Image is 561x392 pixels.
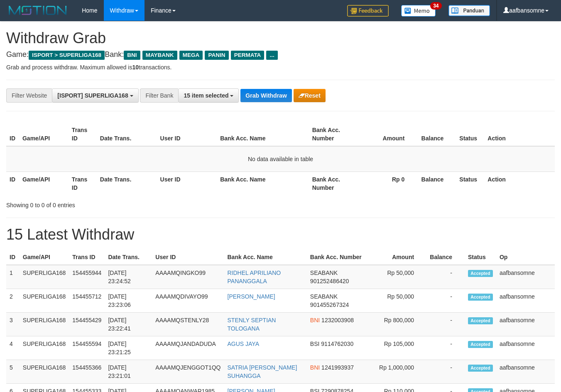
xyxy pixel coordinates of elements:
th: ID [6,250,20,265]
a: AGUS JAYA [228,341,260,347]
td: aafbansomne [496,265,555,289]
th: Balance [417,122,456,146]
th: ID [6,171,19,195]
td: 154455594 [69,336,105,360]
span: BSI [310,341,320,347]
span: MAYBANK [142,51,177,60]
td: Rp 50,000 [374,289,427,313]
td: SUPERLIGA168 [20,313,69,336]
img: panduan.png [448,5,490,16]
th: Balance [426,250,465,265]
span: Accepted [468,294,493,301]
td: 5 [6,360,20,384]
span: BNI [310,364,320,371]
td: AAAAMQJENGGOT1QQ [152,360,224,384]
td: [DATE] 23:21:01 [105,360,152,384]
span: Accepted [468,341,493,348]
th: Action [484,122,555,146]
th: Op [496,250,555,265]
th: Bank Acc. Number [309,122,358,146]
span: 34 [430,2,441,10]
th: User ID [157,171,217,195]
th: Balance [417,171,456,195]
th: ID [6,122,19,146]
span: ISPORT > SUPERLIGA168 [29,51,105,60]
td: AAAAMQJANDADUDA [152,336,224,360]
th: Date Trans. [97,122,157,146]
th: User ID [157,122,217,146]
td: Rp 800,000 [374,313,427,336]
td: 3 [6,313,20,336]
h1: Withdraw Grab [6,30,555,47]
strong: 10 [132,64,139,71]
a: SATRIA [PERSON_NAME] SUHANGGA [228,364,297,379]
th: Game/API [20,250,69,265]
span: Accepted [468,317,493,324]
th: Date Trans. [97,171,157,195]
th: Bank Acc. Number [307,250,374,265]
td: - [426,313,465,336]
td: Rp 105,000 [374,336,427,360]
span: Copy 901455267324 to clipboard [310,301,349,308]
span: [ISPORT] SUPERLIGA168 [57,92,128,99]
th: User ID [152,250,224,265]
td: [DATE] 23:23:06 [105,289,152,313]
th: Amount [358,122,417,146]
td: 154455944 [69,265,105,289]
td: 2 [6,289,20,313]
div: Showing 0 to 0 of 0 entries [6,198,228,209]
td: [DATE] 23:21:25 [105,336,152,360]
td: 154455366 [69,360,105,384]
td: No data available in table [6,146,555,172]
th: Bank Acc. Name [217,171,309,195]
span: SEABANK [310,293,338,300]
td: SUPERLIGA168 [20,336,69,360]
td: - [426,289,465,313]
td: 154455429 [69,313,105,336]
button: Grab Withdraw [240,89,292,102]
span: Accepted [468,365,493,372]
td: SUPERLIGA168 [20,289,69,313]
td: - [426,265,465,289]
th: Rp 0 [358,171,417,195]
button: [ISPORT] SUPERLIGA168 [52,88,138,103]
td: SUPERLIGA168 [20,360,69,384]
td: Rp 50,000 [374,265,427,289]
span: Copy 1241993937 to clipboard [321,364,354,371]
div: Filter Website [6,88,52,103]
th: Bank Acc. Name [217,122,309,146]
th: Game/API [19,122,69,146]
span: 15 item selected [184,92,228,99]
th: Bank Acc. Name [224,250,307,265]
th: Status [456,171,484,195]
td: [DATE] 23:24:52 [105,265,152,289]
th: Status [465,250,496,265]
td: AAAAMQDIVAYO99 [152,289,224,313]
td: 4 [6,336,20,360]
h4: Game: Bank: [6,51,555,59]
span: PERMATA [231,51,265,60]
span: BNI [310,317,320,323]
span: ... [266,51,277,60]
td: - [426,360,465,384]
a: STENLY SEPTIAN TOLOGANA [228,317,276,332]
td: 154455712 [69,289,105,313]
span: PANIN [205,51,228,60]
td: 1 [6,265,20,289]
img: Feedback.jpg [347,5,389,17]
th: Amount [374,250,427,265]
span: BNI [124,51,140,60]
td: SUPERLIGA168 [20,265,69,289]
a: RIDHEL APRILIANO PANANGGALA [228,269,281,284]
td: Rp 1,000,000 [374,360,427,384]
td: [DATE] 23:22:41 [105,313,152,336]
td: aafbansomne [496,313,555,336]
td: AAAAMQINGKO99 [152,265,224,289]
span: SEABANK [310,269,338,276]
img: MOTION_logo.png [6,4,69,17]
p: Grab and process withdraw. Maximum allowed is transactions. [6,63,555,71]
div: Filter Bank [140,88,178,103]
span: Copy 1232003908 to clipboard [321,317,354,323]
td: - [426,336,465,360]
span: MEGA [179,51,203,60]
